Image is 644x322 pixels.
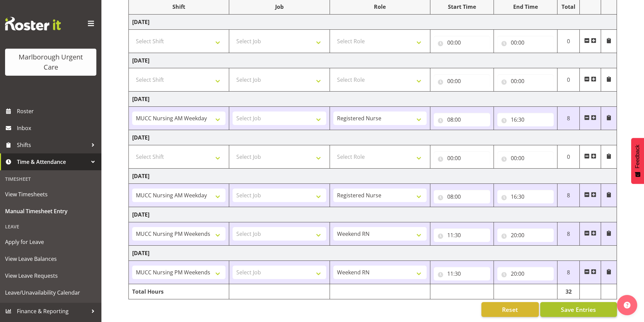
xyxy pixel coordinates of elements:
[17,123,98,133] span: Inbox
[635,145,641,168] span: Feedback
[2,250,100,267] a: View Leave Balances
[481,302,539,317] button: Reset
[434,3,490,11] div: Start Time
[129,246,617,261] td: [DATE]
[12,52,90,72] div: Marlborough Urgent Care
[129,284,229,299] td: Total Hours
[5,189,96,199] span: View Timesheets
[502,305,518,314] span: Reset
[497,228,554,242] input: Click to select...
[434,190,490,203] input: Click to select...
[233,3,326,11] div: Job
[129,207,617,222] td: [DATE]
[129,169,617,184] td: [DATE]
[5,206,96,216] span: Manual Timesheet Entry
[2,172,100,186] div: Timesheet
[129,92,617,107] td: [DATE]
[2,233,100,250] a: Apply for Leave
[434,36,490,49] input: Click to select...
[497,113,554,126] input: Click to select...
[5,17,61,30] img: Rosterit website logo
[497,267,554,280] input: Click to select...
[434,151,490,165] input: Click to select...
[497,190,554,203] input: Click to select...
[129,15,617,30] td: [DATE]
[561,3,576,11] div: Total
[557,261,580,284] td: 8
[497,36,554,49] input: Click to select...
[624,302,630,308] img: help-xxl-2.png
[2,203,100,220] a: Manual Timesheet Entry
[5,271,96,281] span: View Leave Requests
[17,140,88,150] span: Shifts
[333,3,427,11] div: Role
[5,237,96,247] span: Apply for Leave
[2,267,100,284] a: View Leave Requests
[17,306,88,316] span: Finance & Reporting
[5,288,96,298] span: Leave/Unavailability Calendar
[497,151,554,165] input: Click to select...
[557,30,580,53] td: 0
[2,186,100,203] a: View Timesheets
[557,184,580,207] td: 8
[434,228,490,242] input: Click to select...
[129,130,617,145] td: [DATE]
[557,68,580,92] td: 0
[557,284,580,299] td: 32
[17,157,88,167] span: Time & Attendance
[132,3,225,11] div: Shift
[631,138,644,184] button: Feedback - Show survey
[540,302,617,317] button: Save Entries
[434,113,490,126] input: Click to select...
[17,106,98,116] span: Roster
[2,220,100,233] div: Leave
[2,284,100,301] a: Leave/Unavailability Calendar
[557,222,580,246] td: 8
[557,145,580,169] td: 0
[561,305,596,314] span: Save Entries
[497,3,554,11] div: End Time
[497,74,554,88] input: Click to select...
[5,254,96,264] span: View Leave Balances
[129,53,617,68] td: [DATE]
[434,267,490,280] input: Click to select...
[557,107,580,130] td: 8
[434,74,490,88] input: Click to select...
